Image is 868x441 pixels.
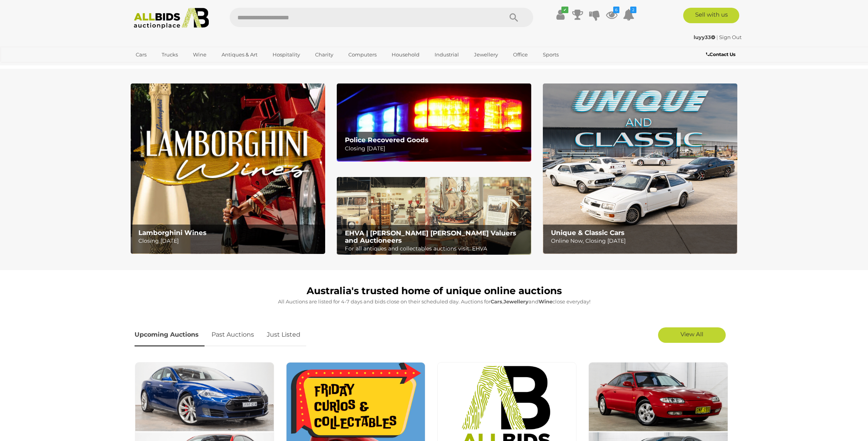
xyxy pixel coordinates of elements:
[706,50,737,59] a: Contact Us
[613,7,619,13] i: 6
[543,83,737,254] a: Unique & Classic Cars Unique & Classic Cars Online Now, Closing [DATE]
[138,229,206,237] b: Lamborghini Wines
[630,7,636,13] i: 2
[694,34,715,40] strong: luyy33
[719,34,742,40] a: Sign Out
[337,83,531,161] img: Police Recovered Goods
[387,48,425,61] a: Household
[680,330,703,338] span: View All
[261,324,306,346] a: Just Listed
[345,144,527,153] p: Closing [DATE]
[337,177,531,255] a: EHVA | Evans Hastings Valuers and Auctioneers EHVA | [PERSON_NAME] [PERSON_NAME] Valuers and Auct...
[131,61,196,74] a: [GEOGRAPHIC_DATA]
[310,48,338,61] a: Charity
[345,229,516,244] b: EHVA | [PERSON_NAME] [PERSON_NAME] Valuers and Auctioneers
[606,8,617,22] a: 6
[469,48,503,61] a: Jewellery
[135,297,734,306] p: All Auctions are listed for 4-7 days and bids close on their scheduled day. Auctions for , and cl...
[694,34,716,40] a: luyy33
[430,48,464,61] a: Industrial
[561,7,568,13] i: ✔
[138,236,321,246] p: Closing [DATE]
[130,8,213,29] img: Allbids.com.au
[495,8,533,27] button: Search
[135,324,205,346] a: Upcoming Auctions
[337,177,531,255] img: EHVA | Evans Hastings Valuers and Auctioneers
[491,298,502,305] strong: Cars
[503,298,529,305] strong: Jewellery
[623,8,634,22] a: 2
[157,48,183,61] a: Trucks
[131,48,152,61] a: Cars
[539,298,553,305] strong: Wine
[508,48,533,61] a: Office
[343,48,382,61] a: Computers
[658,327,726,343] a: View All
[345,244,527,254] p: For all antiques and collectables auctions visit: EHVA
[217,48,263,61] a: Antiques & Art
[345,136,428,144] b: Police Recovered Goods
[683,8,739,23] a: Sell with us
[135,286,734,296] h1: Australia's trusted home of unique online auctions
[131,83,325,254] img: Lamborghini Wines
[131,83,325,254] a: Lamborghini Wines Lamborghini Wines Closing [DATE]
[551,236,733,246] p: Online Now, Closing [DATE]
[206,324,260,346] a: Past Auctions
[538,48,564,61] a: Sports
[551,229,624,237] b: Unique & Classic Cars
[268,48,305,61] a: Hospitality
[706,51,735,57] b: Contact Us
[543,83,737,254] img: Unique & Classic Cars
[188,48,211,61] a: Wine
[555,8,566,22] a: ✔
[716,34,718,40] span: |
[337,83,531,161] a: Police Recovered Goods Police Recovered Goods Closing [DATE]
